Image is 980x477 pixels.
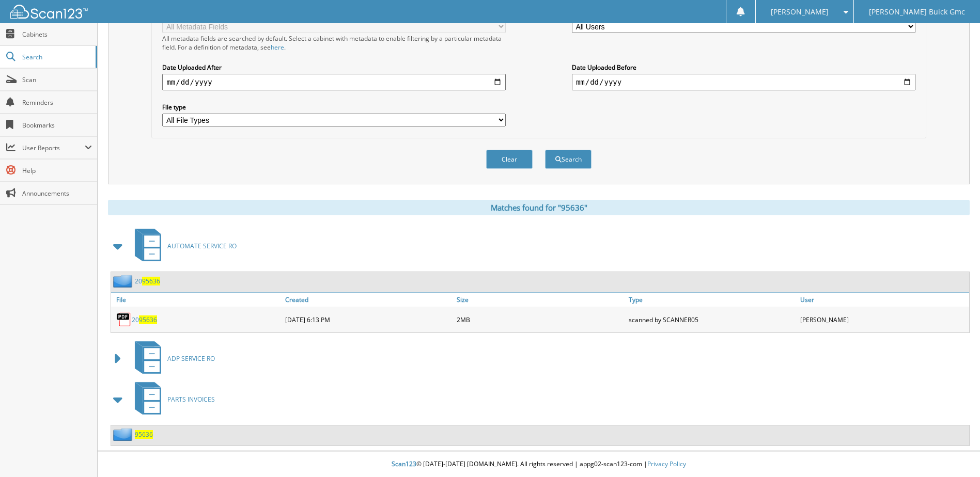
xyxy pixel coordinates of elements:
span: [PERSON_NAME] Buick Gmc [869,9,965,15]
span: User Reports [22,144,85,152]
a: Privacy Policy [647,459,686,468]
span: Announcements [22,189,92,198]
a: PARTS INVOICES [129,379,215,420]
span: ADP SERVICE RO [167,354,215,363]
span: 95636 [139,315,157,324]
label: Date Uploaded After [162,63,506,72]
label: Date Uploaded Before [572,63,915,72]
a: Type [626,293,798,307]
a: File [111,293,283,307]
label: File type [162,103,506,112]
button: Clear [486,150,533,169]
span: Scan [22,75,92,84]
div: 2MB [454,309,626,330]
span: Scan123 [392,459,416,468]
a: Created [283,293,454,307]
img: PDF.png [116,312,132,327]
span: Bookmarks [22,121,92,130]
input: start [162,74,506,90]
div: [PERSON_NAME] [798,309,969,330]
span: Search [22,53,90,61]
a: 2095636 [135,277,160,285]
div: All metadata fields are searched by default. Select a cabinet with metadata to enable filtering b... [162,34,506,52]
span: [PERSON_NAME] [771,9,829,15]
span: AUTOMATE SERVICE RO [167,242,237,250]
a: AUTOMATE SERVICE RO [129,226,237,266]
span: 95636 [142,277,160,285]
img: folder2.png [113,428,135,441]
input: end [572,74,915,90]
img: folder2.png [113,275,135,288]
div: © [DATE]-[DATE] [DOMAIN_NAME]. All rights reserved | appg02-scan123-com | [98,452,980,477]
span: Help [22,166,92,175]
a: here [271,43,284,52]
a: ADP SERVICE RO [129,338,215,379]
a: 95636 [135,430,153,439]
div: [DATE] 6:13 PM [283,309,454,330]
div: scanned by SCANNER05 [626,309,798,330]
iframe: Chat Widget [928,427,980,477]
span: Cabinets [22,30,92,39]
button: Search [545,150,592,169]
span: Reminders [22,98,92,107]
a: Size [454,293,626,307]
a: User [798,293,969,307]
span: PARTS INVOICES [167,395,215,404]
div: Matches found for "95636" [108,200,970,215]
a: 2095636 [132,315,157,324]
img: scan123-logo-white.svg [10,5,88,19]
